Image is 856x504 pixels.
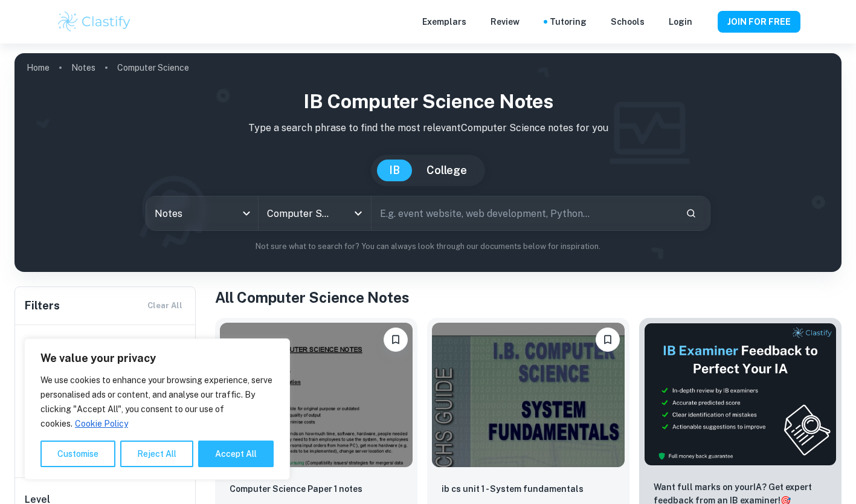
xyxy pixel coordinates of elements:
[644,323,837,466] img: Thumbnail
[25,297,60,314] h6: Filters
[74,418,129,429] a: Cookie Policy
[611,15,645,28] a: Schools
[702,19,708,25] button: Help and Feedback
[198,441,274,467] button: Accept All
[24,87,832,116] h1: IB Computer Science Notes
[377,160,412,181] button: IB
[422,15,466,28] p: Exemplars
[220,323,413,467] img: Computer Science Notes example thumbnail: Computer Science Paper 1 notes
[442,482,584,496] p: ib cs unit 1 - System fundamentals
[350,205,367,222] button: Open
[24,338,290,480] div: We value your privacy
[14,53,842,272] img: profile cover
[27,59,50,76] a: Home
[372,196,676,230] input: E.g. event website, web development, Python...
[550,15,587,28] a: Tutoring
[681,203,701,224] button: Search
[718,11,800,33] button: JOIN FOR FREE
[40,373,274,431] p: We use cookies to enhance your browsing experience, serve personalised ads or content, and analys...
[414,160,479,181] button: College
[120,441,193,467] button: Reject All
[24,241,832,253] p: Not sure what to search for? You can always look through our documents below for inspiration.
[384,328,408,352] button: Please log in to bookmark exemplars
[432,323,625,467] img: Computer Science Notes example thumbnail: ib cs unit 1 - System fundamentals
[56,10,133,34] img: Clastify logo
[24,121,832,135] p: Type a search phrase to find the most relevant Computer Science notes for you
[491,15,520,28] p: Review
[230,482,362,496] p: Computer Science Paper 1 notes
[71,59,95,76] a: Notes
[596,328,620,352] button: Please log in to bookmark exemplars
[146,196,259,230] div: Notes
[40,351,274,366] p: We value your privacy
[117,61,189,74] p: Computer Science
[215,286,842,308] h1: All Computer Science Notes
[669,15,692,28] a: Login
[40,441,115,467] button: Customise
